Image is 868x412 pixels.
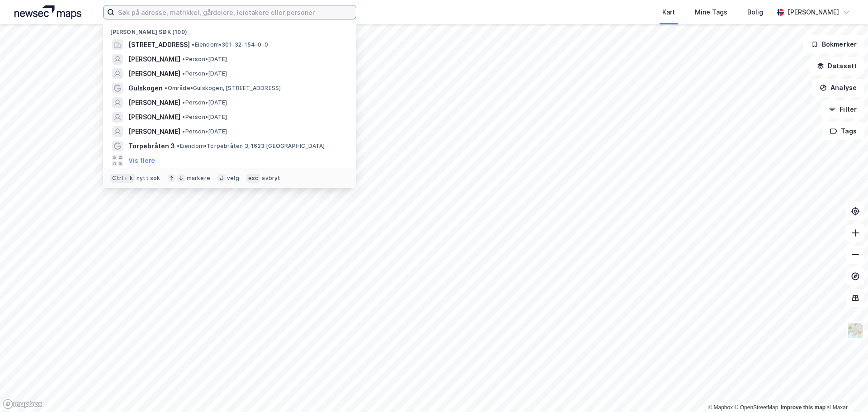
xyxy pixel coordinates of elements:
[165,85,281,92] span: Område • Gulskogen, [STREET_ADDRESS]
[187,175,210,182] div: markere
[822,122,864,140] button: Tags
[14,5,81,19] img: logo.a4113a55bc3d86da70a041830d287a7e.svg
[128,83,163,94] span: Gulskogen
[182,70,227,77] span: Person • [DATE]
[103,21,356,38] div: [PERSON_NAME] søk (100)
[128,126,180,137] span: [PERSON_NAME]
[128,155,155,166] button: Vis flere
[812,79,864,97] button: Analyse
[128,68,180,79] span: [PERSON_NAME]
[128,97,180,108] span: [PERSON_NAME]
[747,7,763,18] div: Bolig
[227,175,239,182] div: velg
[177,142,325,150] span: Eiendom • Torpebråten 3, 1623 [GEOGRAPHIC_DATA]
[182,56,227,63] span: Person • [DATE]
[182,114,227,121] span: Person • [DATE]
[182,56,185,62] span: •
[192,41,194,48] span: •
[695,7,727,18] div: Mine Tags
[662,7,675,18] div: Kart
[735,404,778,411] a: OpenStreetMap
[821,100,864,118] button: Filter
[165,85,167,91] span: •
[3,399,42,409] a: Mapbox homepage
[182,99,227,106] span: Person • [DATE]
[847,322,864,339] img: Z
[788,7,839,18] div: [PERSON_NAME]
[128,141,175,152] span: Torpebråten 3
[262,175,280,182] div: avbryt
[177,142,179,149] span: •
[128,112,180,123] span: [PERSON_NAME]
[182,128,185,135] span: •
[809,57,864,75] button: Datasett
[137,175,160,182] div: nytt søk
[182,70,185,77] span: •
[182,99,185,106] span: •
[246,174,260,183] div: esc
[708,404,733,411] a: Mapbox
[128,54,180,65] span: [PERSON_NAME]
[823,369,868,412] iframe: Chat Widget
[192,41,268,48] span: Eiendom • 301-32-154-0-0
[128,39,190,50] span: [STREET_ADDRESS]
[114,5,356,19] input: Søk på adresse, matrikkel, gårdeiere, leietakere eller personer
[182,114,185,120] span: •
[182,128,227,135] span: Person • [DATE]
[110,174,135,183] div: Ctrl + k
[803,35,864,53] button: Bokmerker
[781,404,826,411] a: Improve this map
